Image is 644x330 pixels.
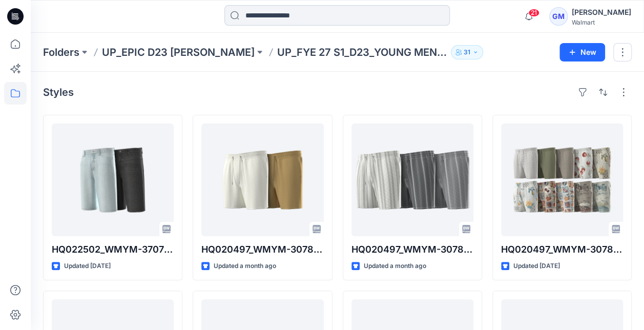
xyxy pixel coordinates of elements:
span: 21 [528,9,539,17]
a: HQ020497_WMYM-3078-2026 Texture Print Short (set) Inseam 6” [501,123,623,236]
p: HQ020497_WMYM-3078-2026 Stripe Texture Short (set) Inseam 6” [351,242,473,257]
p: Updated [DATE] [64,261,111,272]
button: New [559,43,605,61]
h4: Styles [43,86,74,98]
div: Walmart [572,18,631,26]
p: 31 [464,47,470,58]
p: Updated [DATE] [513,261,560,272]
p: HQ022502_WMYM-3707-2026 Denim Jort [52,242,174,257]
p: HQ020497_WMYM-3078-2026 Poolside Short (set) Inseam 6" [201,242,323,257]
a: UP_EPIC D23 [PERSON_NAME] [102,45,255,59]
p: Updated a month ago [364,261,426,272]
a: HQ022502_WMYM-3707-2026 Denim Jort [52,123,174,236]
a: HQ020497_WMYM-3078-2026 Stripe Texture Short (set) Inseam 6” [351,123,473,236]
p: UP_FYE 27 S1_D23_YOUNG MENS BOTTOMS EPIC [277,45,447,59]
div: [PERSON_NAME] [572,6,631,18]
button: 31 [451,45,483,59]
div: GM [549,7,568,26]
p: HQ020497_WMYM-3078-2026 Texture Print Short (set) Inseam 6” [501,242,623,257]
p: Updated a month ago [214,261,276,272]
a: HQ020497_WMYM-3078-2026 Poolside Short (set) Inseam 6" [201,123,323,236]
a: Folders [43,45,79,59]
